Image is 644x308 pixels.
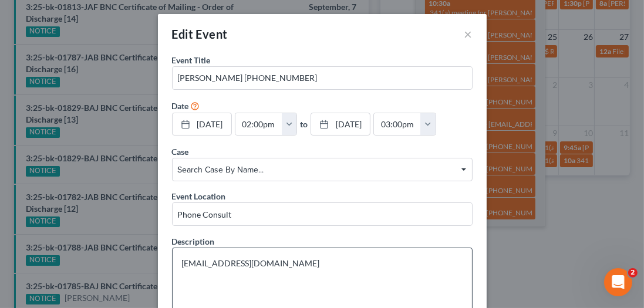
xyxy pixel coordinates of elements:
input: Enter location... [173,203,472,225]
input: -- : -- [374,113,421,136]
label: Date [172,100,189,112]
span: Search case by name... [177,164,467,176]
iframe: Intercom live chat [604,268,632,296]
span: Edit Event [172,27,228,41]
span: Event Title [172,55,211,65]
span: 2 [628,268,638,277]
a: [DATE] [173,113,231,136]
input: Enter event name... [173,67,472,89]
input: -- : -- [235,113,282,136]
button: × [464,27,473,41]
label: Event Location [172,190,226,202]
label: Case [172,145,189,158]
a: [DATE] [311,113,370,136]
label: to [300,118,308,130]
label: Description [172,235,215,248]
span: Select box activate [172,158,473,181]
